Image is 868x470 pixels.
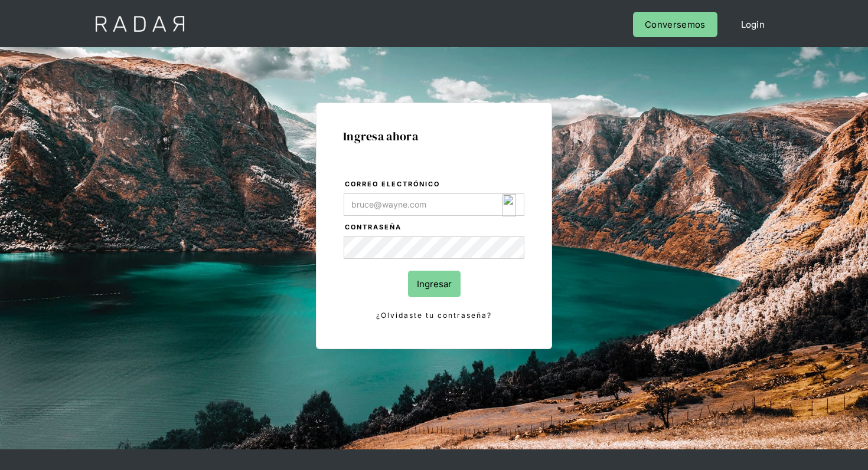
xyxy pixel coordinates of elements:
[502,194,516,216] img: lock-icon.svg
[345,222,524,234] label: Contraseña
[344,309,524,322] a: ¿Olvidaste tu contraseña?
[345,179,524,190] label: Correo electrónico
[343,130,525,143] h1: Ingresa ahora
[633,12,717,37] a: Conversemos
[729,12,777,37] a: Login
[343,178,525,322] form: Login Form
[344,193,524,216] input: bruce@wayne.com
[408,271,461,297] input: Ingresar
